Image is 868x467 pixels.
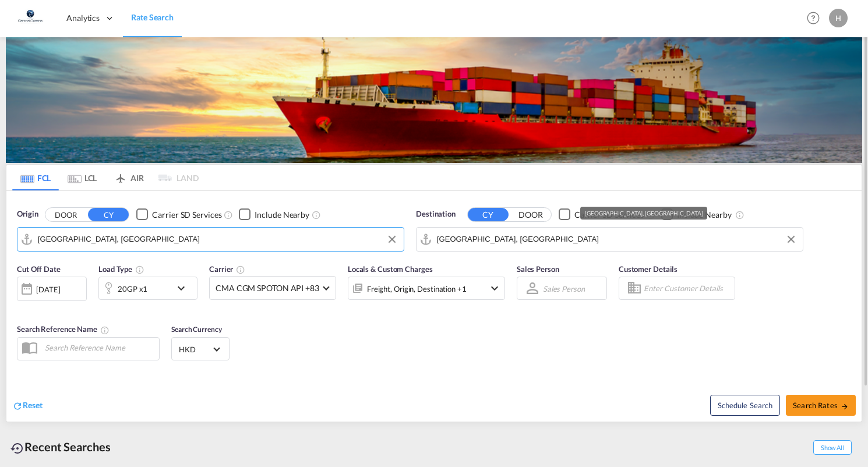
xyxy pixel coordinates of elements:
[619,264,678,274] span: Customer Details
[17,228,404,251] md-input-container: London Gateway Port, GBLGP
[17,300,26,316] md-datepicker: Select
[793,401,849,410] span: Search Rates
[255,209,309,221] div: Include Nearby
[136,208,221,221] md-checkbox: Checkbox No Ink
[131,12,174,22] span: Rate Search
[803,8,823,28] span: Help
[488,281,502,295] md-icon: icon-chevron-down
[17,5,44,31] img: e0ef553047e811eebf12a1e04d962a95.jpg
[348,277,505,300] div: Freight Origin Destination Factory Stuffingicon-chevron-down
[803,8,829,29] div: Help
[312,210,321,220] md-icon: Unchecked: Ignores neighbouring ports when fetching rates.Checked : Includes neighbouring ports w...
[17,264,61,274] span: Cut Off Date
[114,171,128,180] md-icon: icon-airplane
[12,165,199,190] md-pagination-wrapper: Use the left and right arrow keys to navigate between tabs
[179,344,211,355] span: HKD
[416,208,456,220] span: Destination
[66,12,100,24] span: Analytics
[39,339,159,356] input: Search Reference Name
[841,402,849,411] md-icon: icon-arrow-right
[585,207,703,220] div: [GEOGRAPHIC_DATA], [GEOGRAPHIC_DATA]
[813,440,852,455] span: Show All
[105,165,152,190] md-tab-item: AIR
[17,277,87,301] div: [DATE]
[17,208,38,220] span: Origin
[829,9,848,27] div: H
[216,282,319,294] span: CMA CGM SPOTON API +83
[6,37,862,163] img: LCL+%26+FCL+BACKGROUND.png
[542,280,586,297] md-select: Sales Person
[88,208,129,221] button: CY
[178,341,223,358] md-select: Select Currency: $ HKDHong Kong Dollar
[209,264,245,274] span: Carrier
[661,208,732,221] md-checkbox: Checkbox No Ink
[98,264,144,274] span: Load Type
[23,400,43,410] span: Reset
[135,265,144,274] md-icon: icon-information-outline
[174,281,194,295] md-icon: icon-chevron-down
[468,208,509,221] button: CY
[236,265,245,274] md-icon: The selected Trucker/Carrierwill be displayed in the rate results If the rates are from another f...
[417,228,803,251] md-input-container: Melbourne, AUMEL
[36,284,60,295] div: [DATE]
[12,401,23,411] md-icon: icon-refresh
[710,395,780,416] button: Note: By default Schedule search will only considerorigin ports, destination ports and cut off da...
[677,209,732,221] div: Include Nearby
[367,281,467,297] div: Freight Origin Destination Factory Stuffing
[224,210,233,220] md-icon: Unchecked: Search for CY (Container Yard) services for all selected carriers.Checked : Search for...
[786,395,856,416] button: Search Ratesicon-arrow-right
[12,165,59,190] md-tab-item: FCL
[12,399,43,412] div: icon-refreshReset
[574,209,644,221] div: Carrier SD Services
[510,208,551,221] button: DOOR
[559,208,644,221] md-checkbox: Checkbox No Ink
[437,231,797,248] input: Search by Port
[38,231,398,248] input: Search by Port
[782,231,800,248] button: Clear Input
[152,209,221,221] div: Carrier SD Services
[348,264,433,274] span: Locals & Custom Charges
[100,326,110,335] md-icon: Your search will be saved by the below given name
[735,210,744,220] md-icon: Unchecked: Ignores neighbouring ports when fetching rates.Checked : Includes neighbouring ports w...
[383,231,401,248] button: Clear Input
[118,281,147,297] div: 20GP x1
[17,324,110,334] span: Search Reference Name
[10,441,24,455] md-icon: icon-backup-restore
[239,208,309,221] md-checkbox: Checkbox No Ink
[45,208,86,221] button: DOOR
[6,434,115,460] div: Recent Searches
[644,280,731,297] input: Enter Customer Details
[517,264,559,274] span: Sales Person
[98,277,197,300] div: 20GP x1icon-chevron-down
[59,165,105,190] md-tab-item: LCL
[6,191,862,422] div: Origin DOOR CY Checkbox No InkUnchecked: Search for CY (Container Yard) services for all selected...
[171,325,222,334] span: Search Currency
